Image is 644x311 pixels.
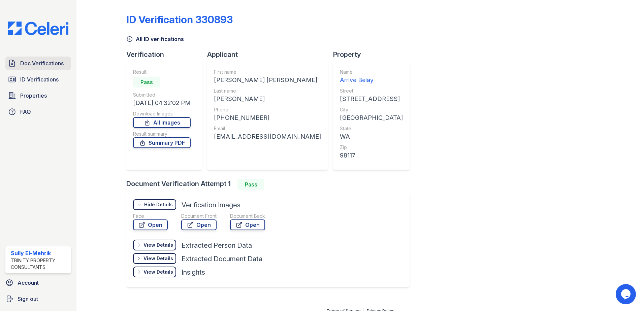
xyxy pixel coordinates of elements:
div: Last name [214,88,321,94]
a: ID Verifications [5,73,71,86]
div: [PERSON_NAME] [PERSON_NAME] [214,75,321,85]
div: [PERSON_NAME] [214,94,321,104]
div: Verification Images [182,200,240,210]
a: Open [230,219,265,230]
div: Insights [182,268,205,277]
div: Applicant [207,50,333,59]
div: Hide Details [144,201,173,208]
div: Pass [237,179,264,190]
div: [PHONE_NUMBER] [214,113,321,123]
div: Arrive Belay [340,75,403,85]
a: Sign out [3,292,74,306]
a: Open [181,219,217,230]
div: Extracted Person Data [182,241,252,250]
div: WA [340,132,403,141]
iframe: chat widget [616,284,637,304]
div: Trinity Property Consultants [11,257,68,271]
div: View Details [143,255,173,262]
div: Sully El-Mehrik [11,249,68,257]
div: Download Images [133,110,191,117]
span: Sign out [18,295,38,303]
div: Document Front [181,213,217,219]
div: Extracted Document Data [182,254,262,264]
a: Account [3,276,74,289]
div: ID Verification 330893 [126,13,233,26]
div: [GEOGRAPHIC_DATA] [340,113,403,123]
div: Street [340,88,403,94]
div: Result summary [133,131,191,137]
div: Property [333,50,415,59]
div: [DATE] 04:32:02 PM [133,98,191,108]
a: Properties [5,89,71,102]
a: Doc Verifications [5,57,71,70]
div: [STREET_ADDRESS] [340,94,403,104]
a: FAQ [5,105,71,118]
span: FAQ [20,108,31,116]
a: Name Arrive Belay [340,69,403,85]
div: Submitted [133,92,191,98]
div: [EMAIL_ADDRESS][DOMAIN_NAME] [214,132,321,141]
div: View Details [143,242,173,248]
a: All ID verifications [126,35,184,43]
div: Result [133,69,191,75]
div: Phone [214,106,321,113]
div: Name [340,69,403,75]
div: First name [214,69,321,75]
div: Document Verification Attempt 1 [126,179,415,190]
div: Face [133,213,168,219]
div: Verification [126,50,207,59]
div: City [340,106,403,113]
img: CE_Logo_Blue-a8612792a0a2168367f1c8372b55b34899dd931a85d93a1a3d3e32e68fde9ad4.png [3,22,74,35]
div: Pass [133,77,160,88]
div: Document Back [230,213,265,219]
div: 98117 [340,151,403,160]
div: Email [214,125,321,132]
span: ID Verifications [20,75,59,83]
div: State [340,125,403,132]
a: Summary PDF [133,137,191,148]
div: View Details [143,269,173,275]
a: All Images [133,117,191,128]
div: Zip [340,144,403,151]
span: Properties [20,92,47,100]
span: Account [18,279,39,287]
span: Doc Verifications [20,59,64,67]
a: Open [133,219,168,230]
